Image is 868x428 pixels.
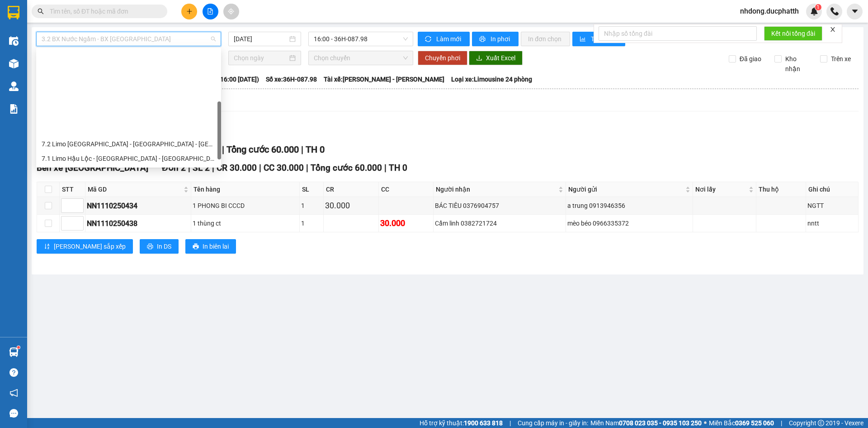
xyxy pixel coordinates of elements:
img: warehouse-icon [9,347,19,357]
span: Nơi lấy [695,184,747,194]
span: Làm mới [436,34,462,44]
img: logo-vxr [8,6,19,19]
button: sort-ascending[PERSON_NAME] sắp xếp [37,239,133,254]
span: printer [479,36,487,43]
th: SL [300,182,324,197]
div: nntt [807,218,857,228]
span: Hỗ trợ kỹ thuật: [420,418,503,428]
button: plus [181,4,197,19]
span: question-circle [9,368,18,377]
span: | [306,163,308,173]
sup: 1 [815,4,821,10]
span: Tổng cước 60.000 [311,163,382,173]
input: Nhập số tổng đài [599,26,757,41]
div: NN1110250434 [87,200,189,212]
img: icon-new-feature [810,7,818,15]
th: Tên hàng [191,182,300,197]
span: CR 30.000 [217,163,257,173]
span: sync [425,36,433,43]
span: Đơn 2 [162,163,186,173]
span: search [38,8,44,14]
th: CC [379,182,434,197]
button: syncLàm mới [418,32,470,46]
span: | [188,163,190,173]
div: 1 PHONG BI CCCD [193,201,298,211]
div: 7.2 Limo Hà Nội - Bỉm Sơn - Hậu Lộc [36,137,221,151]
th: CR [324,182,379,197]
span: printer [147,243,153,250]
div: mèo béo 0966335372 [567,218,691,228]
div: BÁC TIÊU 0376904757 [435,201,564,211]
span: printer [193,243,199,250]
span: In phơi [491,34,511,44]
span: Chuyến: (16:00 [DATE]) [193,74,259,84]
button: Chuyển phơi [418,51,467,65]
span: Tài xế: [PERSON_NAME] - [PERSON_NAME] [324,74,444,84]
span: | [212,163,214,173]
div: 7.1 Limo Hậu Lộc - Bỉm Sơn - Hà Nội [36,151,221,166]
th: Ghi chú [806,182,859,197]
button: Kết nối tổng đài [764,26,822,41]
button: bar-chartThống kê [572,32,625,46]
span: download [476,55,482,62]
span: Cung cấp máy in - giấy in: [518,418,588,428]
sup: 1 [17,346,20,349]
span: sort-ascending [44,243,50,250]
span: message [9,409,18,418]
span: Trên xe [827,54,854,64]
span: Tổng cước 60.000 [226,144,299,155]
span: Đã giao [736,54,765,64]
div: NGTT [807,201,857,211]
span: 16:00 - 36H-087.98 [314,32,408,46]
img: warehouse-icon [9,82,19,91]
th: Thu hộ [756,182,806,197]
span: 3.2 BX Nước Ngầm - BX Hoằng Hóa [42,32,216,46]
div: 1 [301,218,322,228]
span: Miền Bắc [709,418,774,428]
span: Loại xe: Limousine 24 phòng [451,74,532,84]
span: | [509,418,511,428]
td: NN1110250438 [85,215,191,232]
span: | [384,163,387,173]
span: bar-chart [580,36,587,43]
button: printerIn phơi [472,32,519,46]
span: Kết nối tổng đài [771,29,815,38]
span: In biên lai [203,241,229,251]
button: caret-down [847,4,863,19]
span: nhdong.ducphatth [733,5,806,17]
span: Chọn chuyến [314,51,408,65]
span: In DS [157,241,171,251]
span: Xuất Excel [486,53,515,63]
div: NN1110250438 [87,218,189,229]
button: In đơn chọn [521,32,570,46]
span: | [781,418,782,428]
span: caret-down [851,7,859,15]
input: 11/10/2025 [234,34,288,44]
span: Số xe: 36H-087.98 [266,74,317,84]
button: file-add [203,4,218,19]
span: Mã GD [88,184,182,194]
button: aim [223,4,239,19]
div: 1 thùng ct [193,218,298,228]
img: phone-icon [830,7,839,15]
span: copyright [818,420,824,426]
span: Kho nhận [782,54,813,74]
span: ⚪️ [704,421,707,425]
span: 1 [816,4,820,10]
div: 7.1 Limo Hậu Lộc - [GEOGRAPHIC_DATA] - [GEOGRAPHIC_DATA] [42,154,216,164]
span: CC 30.000 [264,163,304,173]
div: 30.000 [325,199,377,212]
div: Cẩm linh 0382721724 [435,218,564,228]
button: printerIn biên lai [185,239,236,254]
span: Bến xe [GEOGRAPHIC_DATA] [37,163,148,173]
div: 7.2 Limo [GEOGRAPHIC_DATA] - [GEOGRAPHIC_DATA] - [GEOGRAPHIC_DATA] [42,139,216,149]
span: TH 0 [306,144,325,155]
span: SL 2 [193,163,210,173]
th: STT [60,182,85,197]
td: NN1110250434 [85,197,191,215]
span: [PERSON_NAME] sắp xếp [54,241,126,251]
div: 30.000 [380,217,432,230]
span: file-add [207,8,213,14]
img: warehouse-icon [9,36,19,46]
input: Tìm tên, số ĐT hoặc mã đơn [50,6,156,16]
